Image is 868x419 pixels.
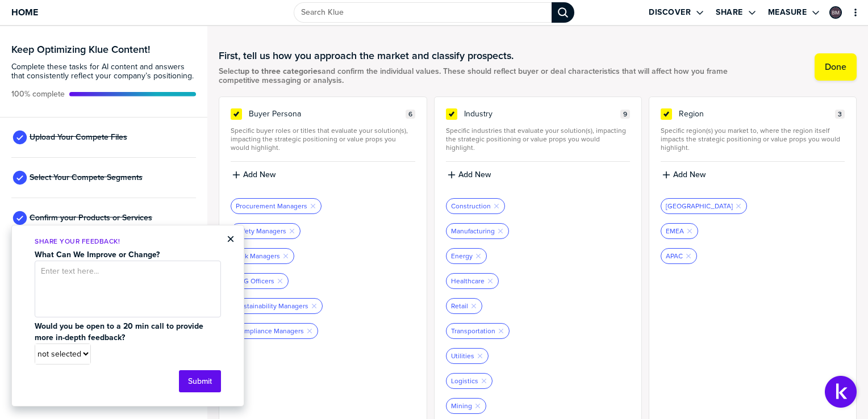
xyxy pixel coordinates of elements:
span: Home [11,7,38,17]
strong: What Can We Improve or Change? [35,249,160,261]
span: Upload Your Compete Files [30,133,127,142]
button: Remove Tag [487,278,494,284]
button: Remove Tag [686,228,693,234]
span: 6 [408,110,412,119]
button: Remove Tag [474,403,481,409]
span: Select and confirm the individual values. These should reflect buyer or deal characteristics that... [219,67,751,85]
a: Edit Profile [828,5,843,20]
button: Remove Tag [289,228,295,234]
label: Measure [768,7,807,18]
button: Remove Tag [498,328,504,334]
label: Add New [673,170,706,180]
button: Remove Tag [282,253,289,259]
button: Remove Tag [497,228,504,234]
span: Select Your Compete Segments [30,173,143,182]
label: Share [716,7,743,18]
label: Add New [458,170,491,180]
button: Remove Tag [277,278,283,284]
img: 773b312f6bb182941ae6a8f00171ac48-sml.png [831,7,841,18]
span: Region [679,110,704,119]
label: Discover [649,7,691,18]
button: Remove Tag [470,303,477,309]
button: Remove Tag [310,203,316,209]
span: 3 [838,110,842,119]
span: Active [11,90,65,99]
span: Specific buyer roles or titles that evaluate your solution(s), impacting the strategic positionin... [231,127,415,152]
button: Remove Tag [493,203,500,209]
button: Remove Tag [311,303,318,309]
button: Open Support Center [825,376,857,408]
span: Complete these tasks for AI content and answers that consistently reflect your company’s position... [11,62,196,81]
input: Search Klue [294,2,551,23]
label: Add New [243,170,276,180]
button: Remove Tag [475,253,482,259]
span: Confirm your Products or Services [30,213,152,223]
button: Close [227,232,235,246]
div: Barb Mard [829,6,842,19]
span: Buyer Persona [249,110,301,119]
span: Specific industries that evaluate your solution(s), impacting the strategic positioning or value ... [446,127,630,152]
button: Remove Tag [685,253,692,259]
button: Remove Tag [477,353,483,359]
button: Remove Tag [481,378,487,384]
span: Specific region(s) you market to, where the region itself impacts the strategic positioning or va... [661,127,845,152]
strong: Would you be open to a 20 min call to provide more in-depth feedback? [35,320,206,343]
p: Share Your Feedback! [35,237,221,246]
label: Done [825,61,846,73]
span: 9 [623,110,627,119]
span: Industry [464,110,493,119]
strong: up to three categories [240,65,322,77]
button: Submit [179,370,221,392]
h3: Keep Optimizing Klue Content! [11,44,196,55]
h1: First, tell us how you approach the market and classify prospects. [219,49,751,62]
button: Remove Tag [306,328,313,334]
button: Remove Tag [735,203,742,209]
div: Search Klue [552,2,574,23]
